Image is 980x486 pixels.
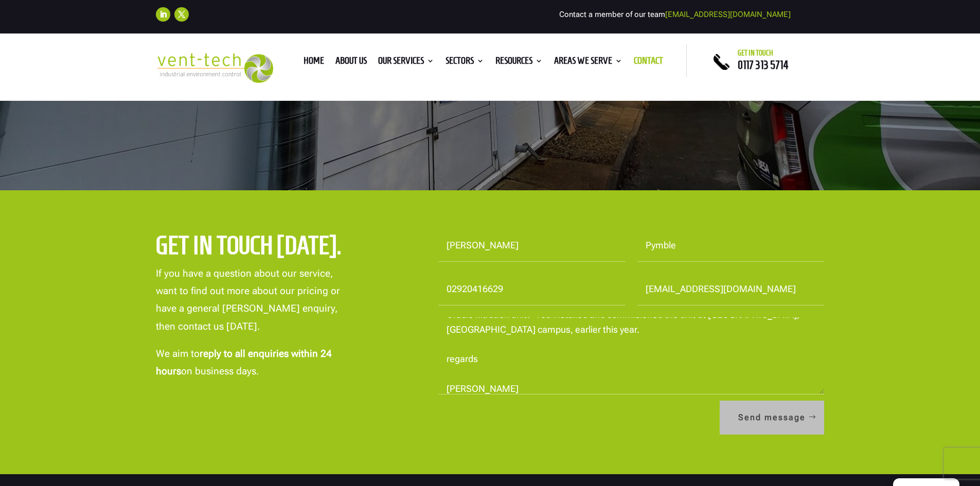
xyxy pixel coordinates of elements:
h2: Get in touch [DATE]. [156,230,370,266]
a: Resources [495,57,543,68]
a: Areas We Serve [554,57,622,68]
a: Sectors [446,57,484,68]
a: Follow on X [174,7,189,22]
span: Get in touch [738,49,773,57]
a: [EMAIL_ADDRESS][DOMAIN_NAME] [665,10,791,19]
input: First Name [438,230,626,262]
span: Contact a member of our team [559,10,791,19]
a: Our Services [378,57,434,68]
strong: reply to all enquiries within 24 hours [156,348,332,377]
a: About us [335,57,367,68]
a: Contact [634,57,663,68]
img: 2023-09-27T08_35_16.549ZVENT-TECH---Clear-background [156,53,274,83]
a: Home [304,57,324,68]
input: Email Address [637,274,825,305]
input: Last Name [637,230,825,262]
input: Your Phone [438,274,626,305]
a: Follow on LinkedIn [156,7,170,22]
span: on business days. [181,365,259,377]
span: We aim to [156,348,200,359]
span: If you have a question about our service, want to find out more about our pricing or have a gener... [156,267,340,332]
button: Send message [720,401,824,435]
a: 0117 313 5714 [738,59,789,71]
